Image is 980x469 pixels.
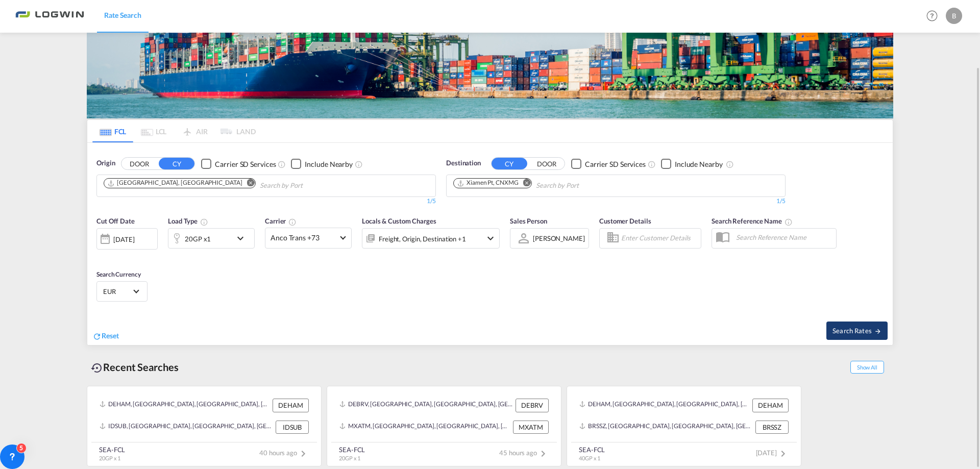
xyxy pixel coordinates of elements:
img: bc73a0e0d8c111efacd525e4c8ad7d32.png [15,5,84,28]
span: 20GP x 1 [339,455,360,461]
md-icon: icon-backup-restore [91,362,103,374]
span: Search Reference Name [712,217,793,225]
recent-search-card: DEHAM, [GEOGRAPHIC_DATA], [GEOGRAPHIC_DATA], [GEOGRAPHIC_DATA], [GEOGRAPHIC_DATA] DEHAMBRSSZ, [GE... [567,386,801,466]
div: Help [923,7,946,26]
md-icon: icon-arrow-right [874,328,881,335]
div: DEBRV, Bremerhaven, Germany, Western Europe, Europe [339,399,513,412]
md-checkbox: Checkbox No Ink [291,158,353,169]
recent-search-card: DEBRV, [GEOGRAPHIC_DATA], [GEOGRAPHIC_DATA], [GEOGRAPHIC_DATA], [GEOGRAPHIC_DATA] DEBRVMXATM, [GE... [327,386,561,466]
span: Reset [102,331,119,340]
md-tab-item: FCL [92,120,133,142]
div: [DATE] [113,235,134,244]
span: Load Type [168,217,208,225]
button: Search Ratesicon-arrow-right [826,322,888,340]
div: SEA-FCL [579,445,605,454]
span: Search Rates [832,327,881,335]
span: Anco Trans +73 [271,233,337,243]
div: Carrier SD Services [585,159,646,169]
div: MXATM, Altamira, Mexico, Mexico & Central America, Americas [339,421,510,434]
div: Freight Origin Destination Factory Stuffingicon-chevron-down [362,228,500,249]
div: BRSSZ [755,421,789,434]
input: Chips input. [536,178,633,194]
md-pagination-wrapper: Use the left and right arrow keys to navigate between tabs [92,120,256,142]
button: DOOR [121,158,157,170]
div: Freight Origin Destination Factory Stuffing [379,232,466,246]
div: DEHAM, Hamburg, Germany, Western Europe, Europe [579,399,750,412]
div: 20GP x1icon-chevron-down [168,228,255,249]
span: Help [923,7,941,24]
div: B [946,8,962,24]
input: Search Reference Name [731,230,836,245]
span: 20GP x 1 [99,455,120,461]
div: OriginDOOR CY Checkbox No InkUnchecked: Search for CY (Container Yard) services for all selected ... [87,143,893,344]
div: Press delete to remove this chip. [107,179,244,187]
md-icon: icon-chevron-right [537,448,549,460]
span: 45 hours ago [499,449,549,457]
md-icon: icon-chevron-right [777,448,789,460]
div: Include Nearby [305,159,353,169]
button: CY [159,158,194,169]
md-select: Select Currency: € EUREuro [102,284,142,299]
md-icon: icon-chevron-down [234,232,252,244]
button: Remove [516,179,531,189]
div: BRSSZ, Santos, Brazil, South America, Americas [579,421,753,434]
button: CY [492,158,527,169]
div: [DATE] [96,228,158,250]
md-icon: Unchecked: Ignores neighbouring ports when fetching rates.Checked : Includes neighbouring ports w... [726,160,734,168]
div: IDSUB [276,421,309,434]
md-icon: Your search will be saved by the below given name [785,218,793,226]
div: Xiamen Pt, CNXMG [457,179,518,187]
div: SEA-FCL [339,445,365,454]
md-chips-wrap: Chips container. Use arrow keys to select chips. [102,175,361,194]
span: Search Currency [96,270,141,278]
div: IDSUB, Surabaya, Indonesia, South East Asia, Asia Pacific [100,421,273,434]
div: [PERSON_NAME] [533,234,585,242]
div: DEHAM [752,399,789,412]
span: EUR [103,287,132,296]
span: Rate Search [104,11,141,19]
md-icon: icon-information-outline [200,218,208,226]
span: Show All [850,361,884,374]
md-icon: The selected Trucker/Carrierwill be displayed in the rate results If the rates are from another f... [288,218,297,226]
md-checkbox: Checkbox No Ink [201,158,276,169]
input: Chips input. [260,178,357,194]
md-icon: Unchecked: Search for CY (Container Yard) services for all selected carriers.Checked : Search for... [278,160,286,168]
div: 1/5 [96,197,436,206]
md-select: Sales Person: Benjamin Bonhard [532,231,586,245]
span: Customer Details [599,217,651,225]
div: 20GP x1 [185,232,211,246]
md-icon: Unchecked: Search for CY (Container Yard) services for all selected carriers.Checked : Search for... [648,160,656,168]
span: 40GP x 1 [579,455,600,461]
div: Hamburg, DEHAM [107,179,242,187]
div: 1/5 [446,197,786,206]
span: [DATE] [756,449,789,457]
div: Recent Searches [87,356,183,379]
md-icon: icon-refresh [92,332,102,341]
button: DOOR [529,158,565,170]
md-checkbox: Checkbox No Ink [571,158,646,169]
div: DEHAM, Hamburg, Germany, Western Europe, Europe [100,399,270,412]
md-datepicker: Select [96,248,104,262]
span: Carrier [265,217,297,225]
button: Remove [240,179,255,189]
md-chips-wrap: Chips container. Use arrow keys to select chips. [452,175,637,194]
div: SEA-FCL [99,445,125,454]
div: Include Nearby [675,159,723,169]
div: DEHAM [273,399,309,412]
span: Destination [446,158,481,168]
md-checkbox: Checkbox No Ink [661,158,723,169]
md-icon: icon-chevron-down [484,232,497,244]
md-icon: icon-chevron-right [297,448,309,460]
div: MXATM [513,421,549,434]
div: Carrier SD Services [215,159,276,169]
span: Origin [96,158,115,168]
span: Cut Off Date [96,217,135,225]
span: Locals & Custom Charges [362,217,436,225]
md-icon: Unchecked: Ignores neighbouring ports when fetching rates.Checked : Includes neighbouring ports w... [355,160,363,168]
div: DEBRV [516,399,549,412]
span: Sales Person [510,217,547,225]
span: 40 hours ago [259,449,309,457]
input: Enter Customer Details [621,231,698,246]
div: Press delete to remove this chip. [457,179,520,187]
